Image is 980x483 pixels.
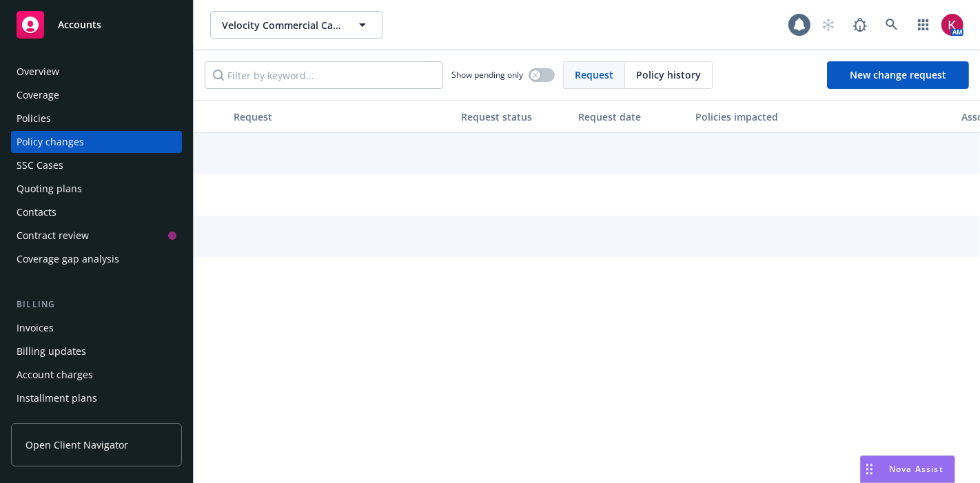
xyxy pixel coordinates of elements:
a: Contract review [11,225,182,247]
span: Request [575,68,613,82]
div: Request [234,110,450,124]
a: Contacts [11,201,182,223]
a: Accounts [11,6,182,44]
span: Policy history [636,68,701,82]
button: Velocity Commercial Capital [210,11,382,39]
div: Drag to move [861,456,878,482]
div: Quoting plans [17,178,82,200]
input: Filter by keyword... [205,61,443,89]
a: Policy changes [11,131,182,153]
a: Policies [11,107,182,130]
a: SSC Cases [11,154,182,176]
a: Quoting plans [11,178,182,200]
a: New change request [827,61,969,89]
a: Installment plans [11,387,182,409]
div: Coverage gap analysis [17,248,119,270]
span: New change request [850,68,946,81]
div: Policies impacted [695,110,950,124]
div: Policy changes [17,131,84,153]
a: Billing updates [11,340,182,362]
span: Open Client Navigator [25,438,128,452]
a: Switch app [910,11,937,39]
a: Coverage [11,84,182,106]
span: Nova Assist [889,463,943,475]
div: Request date [578,110,684,124]
div: Overview [17,61,59,83]
div: Billing [11,298,182,311]
div: Coverage [17,84,59,106]
button: Nova Assist [860,455,955,483]
div: Policies [17,107,51,130]
span: Velocity Commercial Capital [222,18,341,32]
a: Start snowing [815,11,842,39]
button: Request status [456,100,573,133]
a: Report a Bug [846,11,874,39]
button: Request date [573,100,690,133]
img: photo [941,14,963,36]
button: Request [228,100,456,133]
a: Search [878,11,906,39]
span: Accounts [58,19,101,30]
div: SSC Cases [17,154,63,176]
div: Contract review [17,225,89,247]
div: Installment plans [17,387,97,409]
div: Contacts [17,201,57,223]
div: Account charges [17,364,93,386]
div: Invoices [17,317,54,339]
a: Coverage gap analysis [11,248,182,270]
a: Invoices [11,317,182,339]
button: Policies impacted [690,100,956,133]
div: Billing updates [17,340,86,362]
a: Account charges [11,364,182,386]
span: Show pending only [451,69,523,81]
a: Overview [11,61,182,83]
div: Request status [461,110,567,124]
